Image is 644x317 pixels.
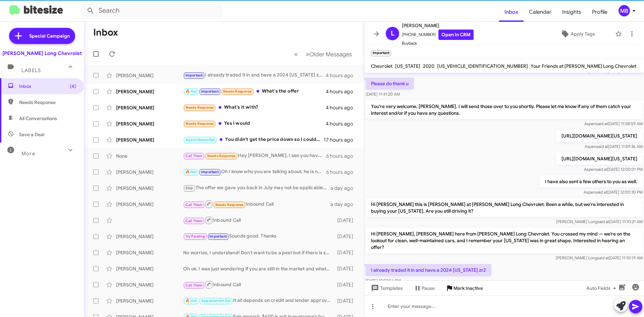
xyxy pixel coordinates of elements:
[453,282,483,294] span: Mark Inactive
[185,138,215,142] span: Appointment Set
[309,51,352,58] span: Older Messages
[408,282,440,294] button: Pause
[499,2,524,22] a: Inbox
[402,40,474,47] span: Buyback
[366,100,643,119] p: You're very welcome, [PERSON_NAME]. I will send those over to you shortly. Please let me know if ...
[183,104,326,111] div: What's it with?
[185,283,203,287] span: Call Them
[185,299,197,303] span: 🔥 Hot
[116,169,183,175] div: [PERSON_NAME]
[306,50,309,58] span: »
[2,50,82,57] div: [PERSON_NAME] Long Chevrolet
[395,63,420,69] span: [US_STATE]
[116,104,183,111] div: [PERSON_NAME]
[290,47,356,61] nav: Page navigation example
[584,121,643,126] span: Aspen [DATE] 11:58:59 AM
[581,282,624,294] button: Auto Fields
[183,200,330,208] div: Inbound Call
[29,33,70,39] span: Special Campaign
[371,63,392,69] span: Chevrolet
[330,185,359,192] div: a day ago
[597,219,609,224] span: said at
[619,5,630,16] div: MB
[116,153,183,159] div: None
[116,265,183,272] div: [PERSON_NAME]
[116,298,183,304] div: [PERSON_NAME]
[556,153,643,165] p: [URL][DOMAIN_NAME][US_STATE]
[19,115,57,122] span: All Conversations
[185,121,214,126] span: Needs Response
[70,83,76,90] span: (4)
[366,92,400,97] span: [DATE] 11:41:20 AM
[116,137,183,143] div: [PERSON_NAME]
[334,281,359,288] div: [DATE]
[183,280,334,289] div: Inbound Call
[21,151,35,157] span: More
[438,30,474,40] a: Open in CRM
[116,72,183,79] div: [PERSON_NAME]
[585,144,643,149] span: Aspen [DATE] 11:59:36 AM
[93,27,118,38] h1: Inbox
[423,63,434,69] span: 2020
[324,137,359,143] div: 17 hours ago
[556,255,643,260] span: [PERSON_NAME] Long [DATE] 11:10:19 AM
[185,234,205,239] span: Try Pausing
[183,297,334,305] div: It all depends on credit and lender approval. The more the better, but there's not a set minimum.
[586,282,619,294] span: Auto Fields
[116,233,183,240] div: [PERSON_NAME]
[81,3,222,19] input: Search
[334,233,359,240] div: [DATE]
[21,67,41,73] span: Labels
[223,89,252,94] span: Needs Response
[185,89,197,94] span: 🔥 Hot
[422,282,435,294] span: Pause
[584,167,643,172] span: Aspen [DATE] 12:00:01 PM
[185,105,214,110] span: Needs Response
[391,28,394,39] span: L
[334,249,359,256] div: [DATE]
[524,2,557,22] span: Calendar
[116,120,183,127] div: [PERSON_NAME]
[556,130,643,142] p: [URL][DOMAIN_NAME][US_STATE]
[183,71,326,79] div: I already traded it in and have a 2024 [US_STATE] zr2
[326,104,359,111] div: 4 hours ago
[116,185,183,192] div: [PERSON_NAME]
[326,88,359,95] div: 4 hours ago
[201,299,231,303] span: Appointment Set
[326,153,359,159] div: 6 hours ago
[183,232,334,240] div: Sounds good. Thanks
[185,170,197,174] span: 🔥 Hot
[201,89,219,94] span: Important
[116,281,183,288] div: [PERSON_NAME]
[334,265,359,272] div: [DATE]
[183,216,334,224] div: Inbound Call
[185,219,203,223] span: Call Them
[330,201,359,208] div: a day ago
[596,167,607,172] span: said at
[185,186,194,190] span: Stop
[571,28,595,40] span: Apply Tags
[596,121,608,126] span: said at
[116,249,183,256] div: [PERSON_NAME]
[366,198,643,217] p: Hi [PERSON_NAME] this is [PERSON_NAME] at [PERSON_NAME] Long Chevrolet. Been a while, but we're i...
[19,83,76,90] span: Inbox
[371,50,391,56] small: Important
[183,184,330,192] div: The offer we gave you back in July may not be applicable to your vehicle currently as values chan...
[557,2,587,22] span: Insights
[302,47,356,61] button: Next
[364,282,408,294] button: Templates
[116,88,183,95] div: [PERSON_NAME]
[597,255,609,260] span: said at
[366,278,400,283] span: [DATE] 12:03:56 PM
[366,228,643,253] p: Hi [PERSON_NAME], [PERSON_NAME] here from [PERSON_NAME] Long Chevrolet. You crossed my mind — we’...
[19,131,44,138] span: Save a Deal
[185,203,203,207] span: Call Them
[587,2,613,22] a: Profile
[584,190,643,195] span: Aspen [DATE] 12:00:30 PM
[183,249,334,256] div: No worries, I understand! Don't want to be a pest but if there is something I can find for you pl...
[183,120,326,127] div: Yes I would
[596,144,608,149] span: said at
[437,63,528,69] span: [US_VEHICLE_IDENTIFICATION_NUMBER]
[595,190,607,195] span: said at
